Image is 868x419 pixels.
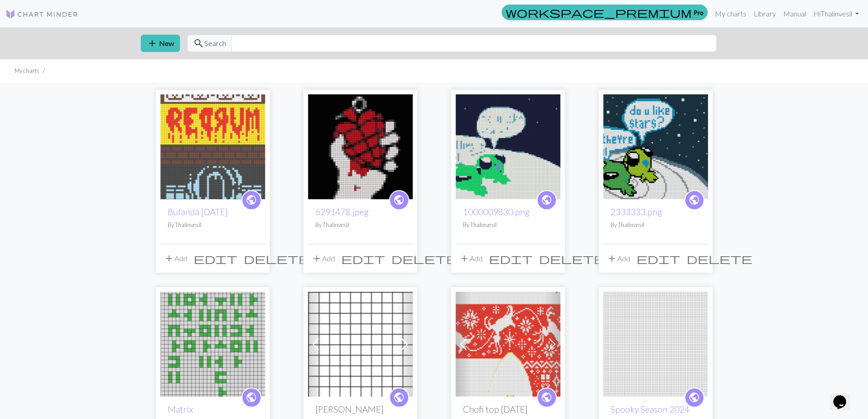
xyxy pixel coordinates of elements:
[15,67,39,75] li: My charts
[393,193,405,207] span: public
[246,193,257,207] span: public
[489,252,533,265] span: edit
[204,38,226,49] span: Search
[684,190,704,210] a: public
[190,250,241,267] button: Edit
[160,141,265,150] a: Bufanda Halloween 2025
[633,250,683,267] button: Edit
[456,339,560,347] a: Chofi top navidad
[603,339,708,347] a: Spooky Season 2024
[388,250,460,267] button: Delete
[393,388,405,407] i: public
[711,5,750,23] a: My charts
[194,253,237,264] i: Edit
[389,190,409,210] a: public
[308,94,413,199] img: 6291478.jpeg
[456,292,560,397] img: Chofi top navidad
[341,253,385,264] i: Edit
[537,190,557,210] a: public
[389,388,409,408] a: public
[168,221,258,229] p: By Thalinvesil
[780,5,810,23] a: Manual
[456,141,560,150] a: 1000009830.png
[603,292,708,397] img: Spooky Season 2024
[463,221,553,229] p: By Thalinvesil
[603,250,633,267] button: Add
[241,250,313,267] button: Delete
[830,383,859,410] iframe: chat widget
[606,252,617,265] span: add
[463,404,553,414] h2: Chofi top [DATE]
[541,388,552,407] i: public
[315,221,406,229] p: By Thalinvesil
[541,191,552,209] i: public
[315,404,406,414] h2: [PERSON_NAME]
[603,141,708,150] a: Frazada Alien
[141,35,180,52] button: New
[486,250,536,267] button: Edit
[246,191,257,209] i: public
[637,253,680,264] i: Edit
[244,252,309,265] span: delete
[164,252,175,265] span: add
[393,191,405,209] i: public
[810,5,863,23] a: HiThalinvesil
[637,252,680,265] span: edit
[541,193,552,207] span: public
[541,390,552,404] span: public
[246,390,257,404] span: public
[160,339,265,347] a: Matrix
[687,252,752,265] span: delete
[308,141,413,150] a: 6291478.jpeg
[611,404,689,414] a: Spooky Season 2024
[241,388,262,408] a: public
[147,37,158,50] span: add
[459,252,470,265] span: add
[391,252,457,265] span: delete
[611,207,662,217] a: 2333333.png
[393,390,405,404] span: public
[683,250,755,267] button: Delete
[539,252,605,265] span: delete
[750,5,780,23] a: Library
[536,250,608,267] button: Delete
[308,339,413,347] a: Clancy
[688,388,700,407] i: public
[241,190,262,210] a: public
[194,252,237,265] span: edit
[688,191,700,209] i: public
[160,250,190,267] button: Add
[246,388,257,407] i: public
[5,9,78,20] img: Logo
[160,94,265,199] img: Bufanda Halloween 2025
[684,388,704,408] a: public
[168,404,193,414] a: Matrix
[537,388,557,408] a: public
[688,193,700,207] span: public
[456,94,560,199] img: 1000009830.png
[502,5,708,20] a: Pro
[315,207,369,217] a: 6291478.jpeg
[506,6,692,19] span: workspace_premium
[341,252,385,265] span: edit
[603,94,708,199] img: Frazada Alien
[308,292,413,397] img: Clancy
[193,37,204,50] span: search
[611,221,701,229] p: By Thalinvesil
[308,250,338,267] button: Add
[456,250,486,267] button: Add
[338,250,388,267] button: Edit
[160,292,265,397] img: Matrix
[489,253,533,264] i: Edit
[311,252,322,265] span: add
[688,390,700,404] span: public
[168,207,228,217] a: Bufanda [DATE]
[463,207,529,217] a: 1000009830.png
